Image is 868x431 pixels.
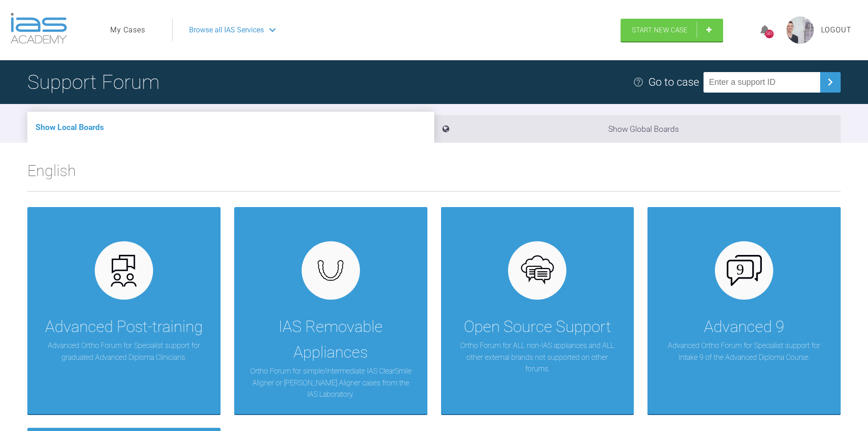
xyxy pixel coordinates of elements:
[648,73,699,91] div: Go to case
[248,314,414,365] div: IAS Removable Appliances
[455,340,621,375] p: Ortho Forum for ALL non-IAS appliances and ALL other external brands not supported on other forums.
[727,255,762,286] img: advanced-9.7b3bd4b1.svg
[434,115,841,143] li: Show Global Boards
[41,340,207,363] p: Advanced Ortho Forum for Specialist support for graduated Advanced Diploma Clinicians.
[110,24,145,36] a: My Cases
[823,75,837,89] img: chevronRight.28bd32b0.svg
[633,77,644,88] img: help.e70b9f3d.svg
[647,207,841,414] a: Advanced 9Advanced Ortho Forum for Specialist support for Intake 9 of the Advanced Diploma Course.
[821,24,852,36] a: Logout
[45,314,203,340] div: Advanced Post-training
[441,207,634,414] a: Open Source SupportOrtho Forum for ALL non-IAS appliances and ALL other external brands not suppo...
[661,340,827,363] p: Advanced Ortho Forum for Specialist support for Intake 9 of the Advanced Diploma Course.
[189,24,264,36] span: Browse all IAS Services
[520,253,555,288] img: opensource.6e495855.svg
[27,112,434,143] li: Show Local Boards
[313,257,348,284] img: removables.927eaa4e.svg
[765,30,774,38] div: 581
[464,314,611,340] div: Open Source Support
[27,66,159,98] h1: Support Forum
[27,158,841,191] h2: English
[621,19,723,42] a: Start New Case
[27,207,221,414] a: Advanced Post-trainingAdvanced Ortho Forum for Specialist support for graduated Advanced Diploma ...
[10,13,67,44] img: logo-light.3e3ef733.png
[704,72,820,93] input: Enter a support ID
[106,253,141,288] img: advanced.73cea251.svg
[704,314,784,340] div: Advanced 9
[786,16,814,44] img: profile.png
[234,207,427,414] a: IAS Removable AppliancesOrtho Forum for simple/intermediate IAS ClearSmile Aligner or [PERSON_NAM...
[248,365,414,400] p: Ortho Forum for simple/intermediate IAS ClearSmile Aligner or [PERSON_NAME] Aligner cases from th...
[632,26,688,34] span: Start New Case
